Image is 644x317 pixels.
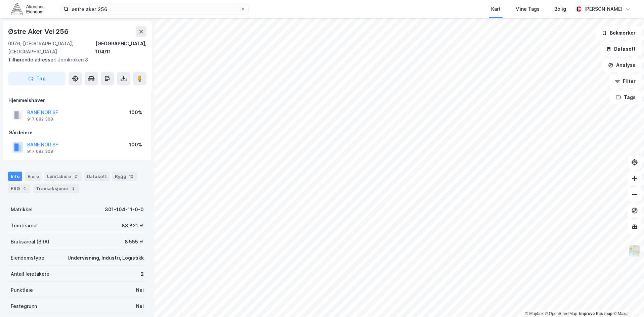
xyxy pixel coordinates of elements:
[95,40,146,56] div: [GEOGRAPHIC_DATA], 104/11
[11,3,44,15] img: akershus-eiendom-logo.9091f326c980b4bce74ccdd9f866810c.svg
[21,185,28,192] div: 4
[129,141,142,149] div: 100%
[69,4,240,14] input: Søk på adresse, matrikkel, gårdeiere, leietakere eller personer
[11,254,44,262] div: Eiendomstype
[596,26,641,40] button: Bokmerker
[136,286,144,294] div: Nei
[515,5,540,13] div: Mine Tags
[602,58,641,72] button: Analyse
[610,285,644,317] iframe: Chat Widget
[8,26,70,37] div: Østre Aker Vei 256
[33,184,79,193] div: Transaksjoner
[610,91,641,104] button: Tags
[128,173,134,180] div: 12
[11,206,33,214] div: Matrikkel
[72,173,79,180] div: 2
[579,311,612,316] a: Improve this map
[11,238,49,246] div: Bruksareal (BRA)
[8,57,58,62] span: Tilhørende adresser:
[8,56,141,64] div: Jernkroken 8
[554,5,566,13] div: Bolig
[27,149,53,154] div: 917 082 308
[27,117,53,122] div: 917 082 308
[11,286,33,294] div: Punktleie
[609,75,641,88] button: Filter
[525,311,544,316] a: Mapbox
[125,238,144,246] div: 8 555 ㎡
[11,270,49,278] div: Antall leietakere
[600,42,641,56] button: Datasett
[122,222,144,230] div: 83 821 ㎡
[44,172,82,181] div: Leietakere
[545,311,577,316] a: OpenStreetMap
[8,72,66,85] button: Tag
[136,302,144,310] div: Nei
[8,40,95,56] div: 0976, [GEOGRAPHIC_DATA], [GEOGRAPHIC_DATA]
[141,270,144,278] div: 2
[105,206,144,214] div: 301-104-11-0-0
[11,222,38,230] div: Tomteareal
[25,172,42,181] div: Eiere
[628,244,641,257] img: Z
[8,129,146,137] div: Gårdeiere
[68,254,144,262] div: Undervisning, Industri, Logistikk
[8,96,146,104] div: Hjemmelshaver
[11,302,37,310] div: Festegrunn
[112,172,137,181] div: Bygg
[584,5,622,13] div: [PERSON_NAME]
[8,172,22,181] div: Info
[84,172,110,181] div: Datasett
[129,108,142,117] div: 100%
[491,5,501,13] div: Kart
[8,184,31,193] div: ESG
[70,185,77,192] div: 2
[610,285,644,317] div: Kontrollprogram for chat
